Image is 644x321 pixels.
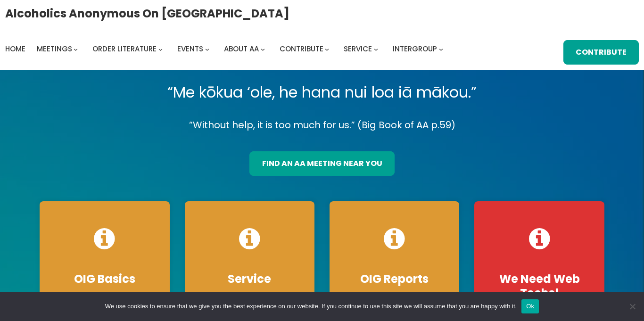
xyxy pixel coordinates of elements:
[339,272,450,286] h4: OIG Reports
[224,42,259,56] a: About AA
[261,47,265,51] button: About AA submenu
[5,42,446,56] nav: Intergroup
[280,42,323,56] a: Contribute
[280,44,323,54] span: Contribute
[5,44,25,54] span: Home
[5,3,289,24] a: Alcoholics Anonymous on [GEOGRAPHIC_DATA]
[563,40,639,65] a: Contribute
[32,79,611,106] p: “Me kōkua ‘ole, he hana nui loa iā mākou.”
[439,47,443,51] button: Intergroup submenu
[627,302,637,311] span: No
[205,47,209,51] button: Events submenu
[37,42,72,56] a: Meetings
[5,42,25,56] a: Home
[74,47,78,51] button: Meetings submenu
[521,299,539,313] button: Ok
[249,151,395,176] a: find an aa meeting near you
[393,42,437,56] a: Intergroup
[92,44,157,54] span: Order Literature
[177,44,203,54] span: Events
[105,302,517,311] span: We use cookies to ensure that we give you the best experience on our website. If you continue to ...
[344,42,372,56] a: Service
[374,47,378,51] button: Service submenu
[224,44,259,54] span: About AA
[194,272,305,286] h4: Service
[344,44,372,54] span: Service
[393,44,437,54] span: Intergroup
[32,117,611,133] p: “Without help, it is too much for us.” (Big Book of AA p.59)
[177,42,203,56] a: Events
[484,272,594,300] h4: We Need Web Techs!
[49,272,160,286] h4: OIG Basics
[325,47,329,51] button: Contribute submenu
[37,44,72,54] span: Meetings
[158,47,163,51] button: Order Literature submenu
